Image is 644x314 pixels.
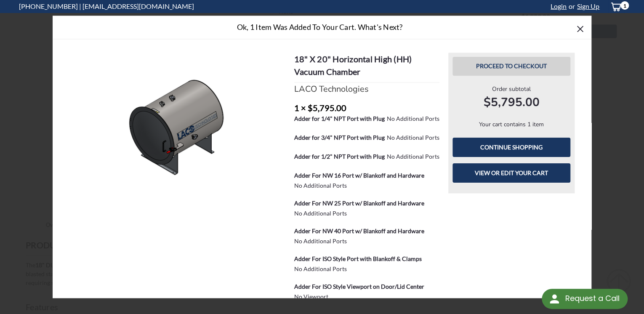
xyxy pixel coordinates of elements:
[294,152,385,161] dt: Adder for 1/2" NPT Port with Plug
[452,85,570,112] div: Order subtotal
[294,171,424,180] dt: Adder For NW 16 Port w/ Blankoff and Hardware
[294,227,424,236] dt: Adder For NW 40 Port w/ Blankoff and Hardware
[576,19,584,37] span: ×
[294,102,439,114] div: 1 × $5,795.00
[66,21,574,33] h2: Ok, 1 item was added to your cart. What's next?
[452,164,570,183] a: View or edit your cart
[452,138,570,157] a: Continue Shopping
[452,57,570,76] a: Proceed to checkout
[574,22,587,35] a: Close
[294,293,328,301] dd: No Viewport
[294,237,347,246] dd: No Additional Ports
[294,209,347,218] dd: No Additional Ports
[294,83,439,96] div: LACO Technologies
[604,0,625,13] a: cart-preview-dropdown
[387,114,439,123] dd: No Additional Ports
[387,133,439,142] dd: No Additional Ports
[294,255,422,263] dt: Adder For ISO Style Port with Blankoff & Clamps
[620,1,629,10] span: 1
[294,53,439,82] h4: 18" X 20" Horizontal High (HH) Vacuum Chamber
[294,133,385,142] dt: Adder for 3/4" NPT Port with Plug
[452,120,570,129] p: Your cart contains 1 item
[565,289,619,308] div: Request a Call
[542,289,628,309] div: Request a Call
[548,292,561,306] img: round button
[294,282,424,291] dt: Adder For ISO Style Viewport on Door/Lid Center
[567,2,575,10] span: or
[78,53,285,220] img: 18" X 20" HH Vacuum Chamber
[294,114,385,123] dt: Adder for 1/4" NPT Port with Plug
[294,265,347,274] dd: No Additional Ports
[294,199,424,208] dt: Adder For NW 25 Port w/ Blankoff and Hardware
[387,152,439,161] dd: No Additional Ports
[452,94,570,112] strong: $5,795.00
[294,181,347,190] dd: No Additional Ports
